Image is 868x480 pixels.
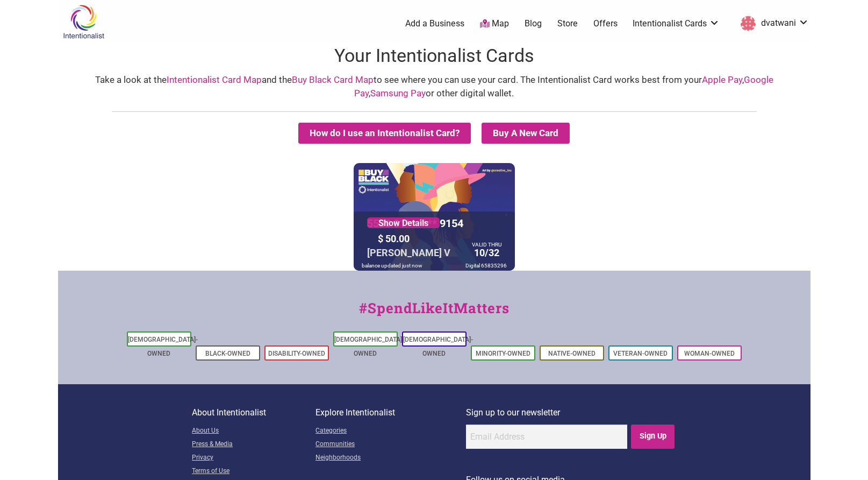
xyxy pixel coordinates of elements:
[405,18,464,30] a: Add a Business
[315,451,466,465] a: Neighborhoods
[548,350,596,357] a: Native-Owned
[192,406,315,420] p: About Intentionalist
[557,18,578,30] a: Store
[631,425,675,449] input: Sign Up
[633,18,720,30] a: Intentionalist Cards
[480,18,509,30] a: Map
[613,350,668,357] a: Veteran-Owned
[69,73,800,101] div: Take a look at the and the to see where you can use your card. The Intentionalist Card works best...
[167,74,262,85] a: Intentionalist Card Map
[370,88,426,98] a: Samsung Pay
[702,74,742,85] a: Apple Pay
[403,336,473,357] a: [DEMOGRAPHIC_DATA]-Owned
[205,350,250,357] a: Black-Owned
[192,438,315,451] a: Press & Media
[466,425,627,449] input: Email Address
[192,451,315,465] a: Privacy
[334,336,404,357] a: [DEMOGRAPHIC_DATA]-Owned
[315,406,466,420] p: Explore Intentionalist
[684,350,735,357] a: Woman-Owned
[58,4,109,39] img: Intentionalist
[359,260,425,271] div: balance updated just now
[466,406,676,420] p: Sign up to our newsletter
[192,465,315,478] a: Terms of Use
[482,123,570,144] summary: Buy A New Card
[472,244,501,245] div: VALID THRU
[268,350,325,357] a: Disability-Owned
[315,438,466,451] a: Communities
[469,243,504,261] div: 10/32
[525,18,542,30] a: Blog
[476,350,530,357] a: Minority-Owned
[192,425,315,438] a: About Us
[463,260,510,271] div: Digital 65835296
[315,425,466,438] a: Categories
[367,217,440,228] a: Show Details
[593,18,618,30] a: Offers
[58,43,810,69] h1: Your Intentionalist Cards
[735,14,809,33] a: dvatwani
[58,298,810,329] div: #SpendLikeItMatters
[364,244,453,261] div: [PERSON_NAME] V
[128,336,198,357] a: [DEMOGRAPHIC_DATA]-Owned
[298,123,471,144] button: How do I use an Intentionalist Card?
[292,74,374,85] a: Buy Black Card Map
[375,230,467,247] div: $ 50.00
